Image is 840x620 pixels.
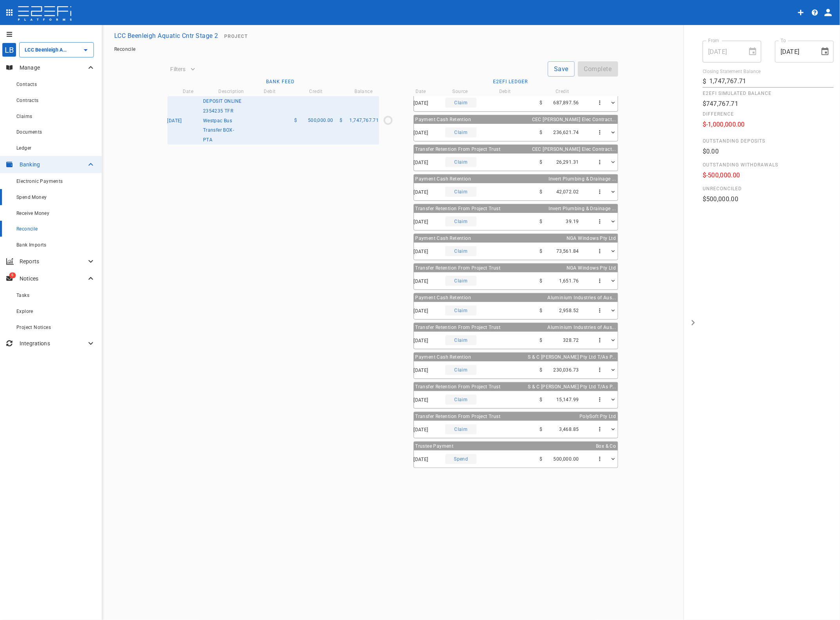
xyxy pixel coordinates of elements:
span: 236,621.74 [554,130,579,135]
span: [DATE] [414,427,428,432]
span: NGA Windows Pty Ltd [567,265,616,271]
p: $747,767.71 [703,99,834,108]
span: [DATE] [414,249,428,254]
span: $ [540,427,543,432]
p: Integrations [20,339,86,347]
span: Aluminium Industries of Aus... [548,295,616,300]
span: $ [540,189,543,195]
span: Explore [16,309,33,314]
span: Receive Money [16,211,49,216]
span: Claims [16,114,32,119]
p: $-500,000.00 [703,171,834,180]
span: 687,897.56 [554,100,579,105]
span: Debit [499,89,511,94]
span: Bank Feed [266,79,295,84]
p: Manage [20,64,86,71]
span: 26,291.31 [556,159,579,165]
span: 2,958.52 [559,308,579,313]
span: [DATE] [414,100,428,106]
p: Banking [20,161,86,168]
span: 500,000.00 [308,118,333,123]
nav: breadcrumb [114,46,827,52]
span: [DATE] [414,368,428,373]
span: $ [294,118,297,123]
span: Source [453,89,468,94]
span: Outstanding Withdrawals [703,162,834,168]
span: Aluminium Industries of Aus... [548,325,616,330]
button: Filters [167,63,198,75]
span: Ledger [16,145,31,151]
span: [DATE] [414,130,428,136]
div: $0.00 / $500,000.00 [382,114,394,126]
span: 39.19 [566,219,579,224]
input: LCC Beenleigh Aquatic Cntr Stage 2 [23,46,68,54]
span: 1,651.76 [559,278,579,284]
p: $-1,000,000.00 [703,120,834,129]
span: Project Notices [16,325,51,330]
span: Transfer Retention From Project Trust [416,384,501,390]
span: $ [540,456,543,462]
span: [DATE] [414,189,428,195]
span: Transfer Retention From Project Trust [416,325,501,330]
span: [DATE] [414,397,428,403]
span: 500,000.00 [554,456,579,462]
span: E2EFi Ledger [493,79,528,84]
span: $ [540,219,543,224]
span: Transfer Retention From Project Trust [416,414,501,419]
span: Bank Imports [16,242,47,248]
div: LB [2,43,16,57]
button: Open [80,45,91,55]
span: Date [183,89,194,94]
p: $0.00 [703,147,834,156]
span: [DATE] [414,219,428,225]
button: Choose date, selected date is Sep 18, 2025 [817,44,833,59]
span: E2EFi Simulated Balance [703,91,834,96]
span: $ [540,159,543,165]
span: Reconcile [114,46,136,52]
span: Project [225,34,248,39]
span: S & C [PERSON_NAME] Pty Ltd T/As P... [528,354,616,360]
span: Reconcile [16,226,38,232]
span: 42,072.02 [556,189,579,195]
span: Balance [355,89,373,94]
span: DEPOSIT ONLINE 2354235 TFR Westpac Bus Transfer BOX-PTA [203,98,242,143]
span: Credit [556,89,569,94]
span: Transfer Retention From Project Trust [416,265,501,271]
span: S & C [PERSON_NAME] Pty Ltd T/As P... [528,384,616,390]
span: 6 [9,273,16,279]
span: Outstanding Deposits [703,138,834,144]
span: 73,561.84 [556,248,579,254]
span: $ [340,118,343,123]
span: Invert Plumbing & Drainage ... [549,176,616,182]
span: [DATE] [414,308,428,314]
span: [DATE] [414,338,428,343]
span: Documents [16,129,42,135]
span: 3,468.85 [559,427,579,432]
span: Tasks [16,293,29,298]
button: Save [548,61,575,77]
span: $ [540,278,543,284]
span: Invert Plumbing & Drainage ... [549,206,616,211]
span: $ [540,130,543,135]
p: Notices [20,275,86,282]
span: Credit [309,89,323,94]
span: 1,747,767.71 [350,118,379,123]
input: dd/mm/yyyy [703,41,742,63]
span: Unreconciled [703,186,834,191]
span: CEC [PERSON_NAME] Elec Contract... [532,147,616,152]
span: Date [416,89,426,94]
span: Transfer Retention From Project Trust [416,206,501,211]
span: Contacts [16,82,37,87]
p: $500,000.00 [703,195,834,204]
span: Difference [703,111,834,117]
span: Payment Cash Retention [416,295,471,300]
span: $ [540,397,543,402]
p: Reports [20,257,86,265]
span: $ [540,248,543,254]
button: LCC Beenleigh Aquatic Cntr Stage 2 [111,28,221,43]
span: CEC [PERSON_NAME] Elec Contract... [532,117,616,122]
span: Description [219,89,244,94]
span: $ [540,338,543,343]
span: [DATE] [167,118,182,123]
span: Contracts [16,98,39,103]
